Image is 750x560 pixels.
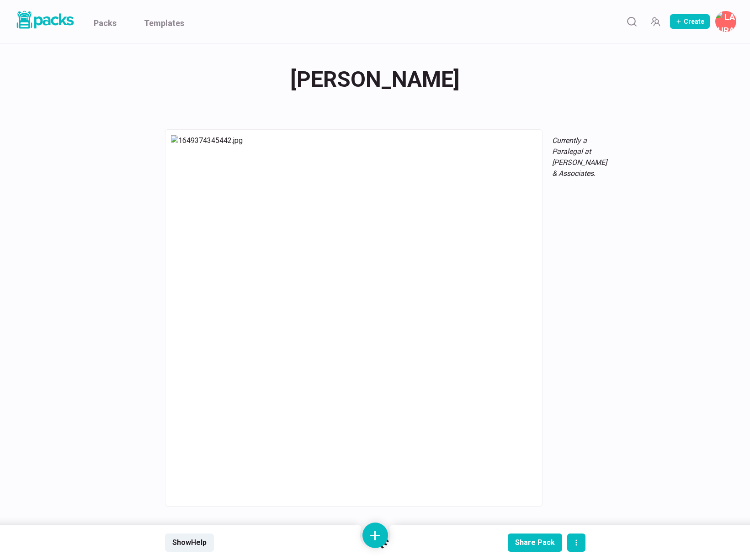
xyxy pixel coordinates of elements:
button: actions [567,534,585,552]
div: Share Pack [515,538,555,547]
span: [PERSON_NAME] [290,62,460,97]
img: 1649374345442.jpg [171,135,537,501]
button: ShowHelp [165,534,214,552]
button: Manage Team Invites [646,12,665,31]
img: Packs logo [14,9,75,31]
a: Packs logo [14,9,75,34]
button: Laura Carter [715,11,736,32]
em: Currently a Paralegal at [PERSON_NAME] & Associates. [552,136,607,178]
button: Share Pack [508,534,562,552]
button: Search [622,12,641,31]
button: Create Pack [670,14,710,29]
